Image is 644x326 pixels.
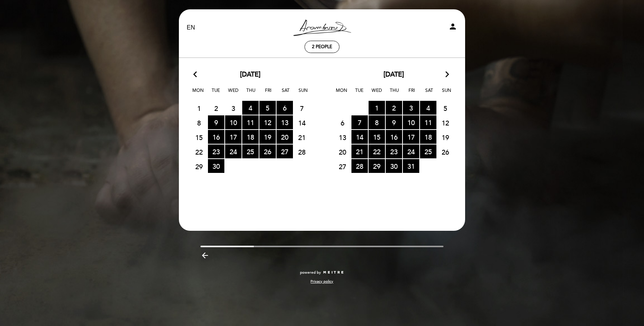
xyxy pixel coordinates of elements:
span: Thu [387,87,402,100]
span: Fri [404,87,419,100]
span: 2 people [312,44,332,50]
i: arrow_forward_ios [444,70,451,80]
span: [DATE] [383,70,404,80]
span: 22 [369,145,385,158]
span: 21 [351,145,368,158]
span: Tue [208,87,223,100]
span: 20 [277,130,293,144]
span: 8 [369,115,385,129]
span: 9 [208,115,224,129]
span: 24 [403,145,419,158]
span: 5 [437,101,454,115]
span: Wed [369,87,384,100]
span: 18 [420,130,436,144]
span: 1 [191,101,207,115]
span: 6 [277,101,293,115]
span: 21 [294,130,310,144]
span: 27 [334,159,351,173]
span: 20 [334,145,351,159]
span: 7 [294,101,310,115]
span: 2 [386,101,402,115]
span: 28 [351,159,368,173]
span: 3 [403,101,419,115]
span: Wed [226,87,241,100]
span: Fri [261,87,276,100]
span: Sat [422,87,437,100]
span: Mon [334,87,349,100]
span: 11 [242,115,259,129]
span: 24 [225,145,241,158]
span: 17 [225,130,241,144]
span: 30 [208,159,224,173]
span: 3 [225,101,241,115]
span: 2 [208,101,224,115]
a: powered by [300,270,344,275]
span: 29 [191,159,207,173]
span: 28 [294,145,310,159]
span: 31 [403,159,419,173]
span: 29 [369,159,385,173]
span: 11 [420,115,436,129]
span: 8 [191,116,207,130]
span: 16 [386,130,402,144]
a: Aramburu Resto [275,18,369,38]
span: 15 [191,130,207,144]
span: 10 [225,115,241,129]
span: 19 [259,130,276,144]
span: 10 [403,115,419,129]
span: 4 [420,101,436,115]
span: 16 [208,130,224,144]
span: 1 [369,101,385,115]
span: 17 [403,130,419,144]
span: 9 [386,115,402,129]
i: arrow_backward [201,251,209,260]
span: 26 [259,145,276,158]
span: 5 [259,101,276,115]
a: Privacy policy [310,279,333,284]
span: Thu [243,87,258,100]
span: 22 [191,145,207,159]
i: arrow_back_ios [193,70,200,80]
i: person [448,22,457,31]
span: 23 [386,145,402,158]
span: 14 [351,130,368,144]
span: 13 [334,130,351,144]
span: powered by [300,270,321,275]
span: Sun [296,87,311,100]
span: 14 [294,116,310,130]
span: 19 [437,130,454,144]
span: 26 [437,145,454,159]
span: 4 [242,101,259,115]
span: [DATE] [240,70,261,80]
button: person [448,22,457,34]
span: 15 [369,130,385,144]
span: 23 [208,145,224,158]
span: 25 [242,145,259,158]
span: 13 [277,115,293,129]
span: 6 [334,116,351,130]
span: 12 [259,115,276,129]
span: 7 [351,115,368,129]
span: 30 [386,159,402,173]
span: 12 [437,116,454,130]
span: Mon [191,87,206,100]
span: 18 [242,130,259,144]
span: Sat [278,87,293,100]
img: MEITRE [323,271,344,274]
span: 25 [420,145,436,158]
span: Sun [439,87,454,100]
span: Tue [352,87,367,100]
span: 27 [277,145,293,158]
